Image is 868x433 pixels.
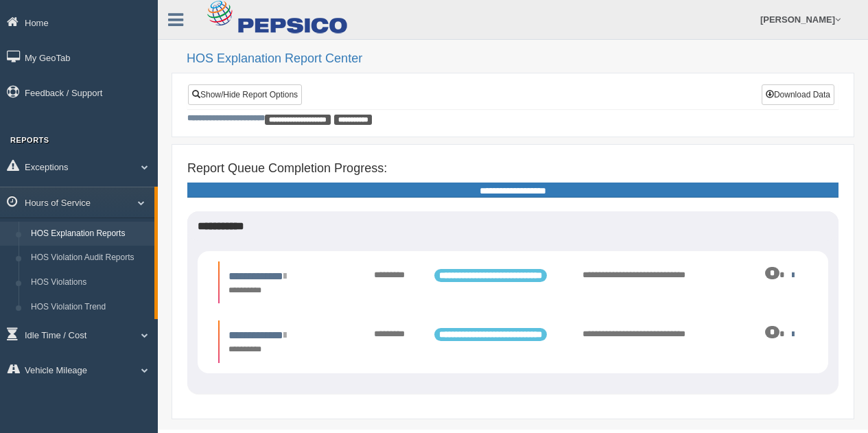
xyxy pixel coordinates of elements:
li: Expand [218,261,808,303]
a: HOS Explanation Reports [25,222,154,246]
h4: Report Queue Completion Progress: [187,162,838,176]
a: Show/Hide Report Options [188,84,302,105]
a: HOS Violation Trend [25,295,154,320]
button: Download Data [762,84,834,105]
li: Expand [218,320,808,362]
a: HOS Violation Audit Reports [25,246,154,270]
a: HOS Violations [25,270,154,295]
h2: HOS Explanation Report Center [187,52,854,66]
